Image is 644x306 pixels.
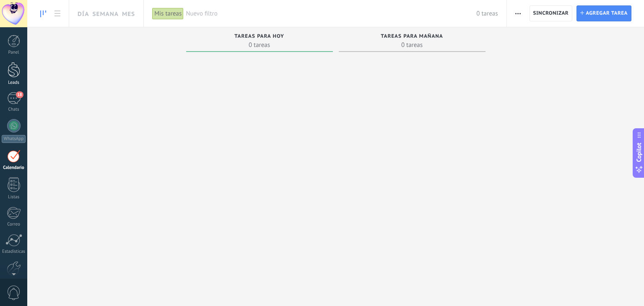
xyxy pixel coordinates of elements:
[476,10,498,18] span: 0 tareas
[190,41,329,49] span: 0 tareas
[2,165,26,171] div: Calendario
[2,194,26,200] div: Listas
[190,34,329,41] div: Tareas para hoy
[50,5,65,22] a: To-do list
[530,5,573,21] button: Sincronizar
[533,11,569,16] span: Sincronizar
[2,107,26,112] div: Chats
[512,5,524,21] button: Más
[186,10,476,18] span: Nuevo filtro
[381,34,443,39] span: Tareas para mañana
[2,80,26,86] div: Leads
[152,8,184,20] div: Mis tareas
[586,6,628,21] span: Agregar tarea
[2,249,26,254] div: Estadísticas
[2,135,26,143] div: WhatsApp
[36,5,50,22] a: To-do line
[635,143,643,162] span: Copilot
[234,34,284,39] span: Tareas para hoy
[576,5,631,21] button: Agregar tarea
[343,34,481,41] div: Tareas para mañana
[16,91,23,98] span: 18
[343,41,481,49] span: 0 tareas
[2,50,26,55] div: Panel
[2,222,26,227] div: Correo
